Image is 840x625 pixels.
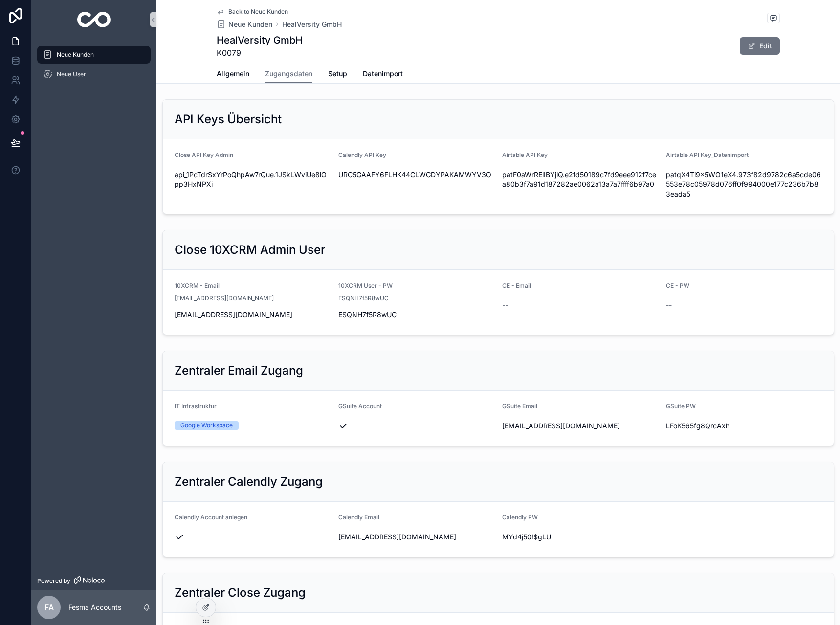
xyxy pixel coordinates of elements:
[666,282,689,289] span: CE - PW
[666,170,822,199] span: patqX4Ti9x5WO1eX4.973f82d9782c6a5cde06553e78c05978d076ff0f994000e177c236b7b83eada5
[37,577,70,585] span: Powered by
[217,65,249,85] a: Allgemein
[228,8,288,16] span: Back to Neue Kunden
[666,421,822,431] span: LFoK565fg8QrcAxh
[502,513,538,521] span: Calendly PW
[175,585,306,601] h2: Zentraler Close Zugang
[338,532,494,542] span: [EMAIL_ADDRESS][DOMAIN_NAME]
[328,65,347,85] a: Setup
[265,65,312,84] a: Zugangsdaten
[328,69,347,79] span: Setup
[175,310,331,320] span: [EMAIL_ADDRESS][DOMAIN_NAME]
[363,69,403,79] span: Datenimport
[217,69,249,79] span: Allgemein
[740,37,780,55] button: Edit
[175,282,220,289] span: 10XCRM - Email
[175,151,233,158] span: Close API Key Admin
[502,151,548,158] span: Airtable API Key
[175,513,247,521] span: Calendly Account anlegen
[502,282,531,289] span: CE - Email
[57,70,86,78] span: Neue User
[338,310,494,320] span: ESQNH7f5R8wUC
[338,170,494,179] span: URC5GAAFY6FLHK44CLWGDYPAKAMWYV3O
[175,474,323,490] h2: Zentraler Calendly Zugang
[338,282,393,289] span: 10XCRM User - PW
[175,112,282,127] h2: API Keys Übersicht
[265,69,312,79] span: Zugangsdaten
[666,151,749,158] span: Airtable API Key_Datenimport
[502,421,658,431] span: [EMAIL_ADDRESS][DOMAIN_NAME]
[31,39,156,96] div: scrollable content
[31,572,156,590] a: Powered by
[180,421,233,430] div: Google Workspace
[217,33,303,47] h1: HealVersity GmbH
[37,46,151,64] a: Neue Kunden
[338,513,379,521] span: Calendly Email
[338,151,386,158] span: Calendly API Key
[217,47,303,59] span: K0079
[77,12,111,27] img: App logo
[282,20,342,29] a: HealVersity GmbH
[502,402,537,410] span: GSuite Email
[37,66,151,83] a: Neue User
[217,20,272,29] a: Neue Kunden
[338,402,382,410] span: GSuite Account
[666,402,696,410] span: GSuite PW
[175,242,325,258] h2: Close 10XCRM Admin User
[175,402,217,410] span: IT Infrastruktur
[502,532,658,542] span: MYd4j50!$gLU
[217,8,288,16] a: Back to Neue Kunden
[44,602,54,613] span: FA
[57,51,94,59] span: Neue Kunden
[502,170,658,189] span: patF0aWrRElIBYjlQ.e2fd50189c7fd9eee912f7cea80b3f7a91d187282ae0062a13a7a7ffff6b97a0
[175,170,331,189] span: api_1PcTdrSxYrPoQhpAw7rQue.1JSkLWviUe8lOpp3HxNPXi
[666,300,672,310] span: --
[363,65,403,85] a: Datenimport
[175,363,303,379] h2: Zentraler Email Zugang
[68,603,121,612] p: Fesma Accounts
[175,294,274,302] span: [EMAIL_ADDRESS][DOMAIN_NAME]
[228,20,272,29] span: Neue Kunden
[338,294,389,302] span: ESQNH7f5R8wUC
[502,300,508,310] span: --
